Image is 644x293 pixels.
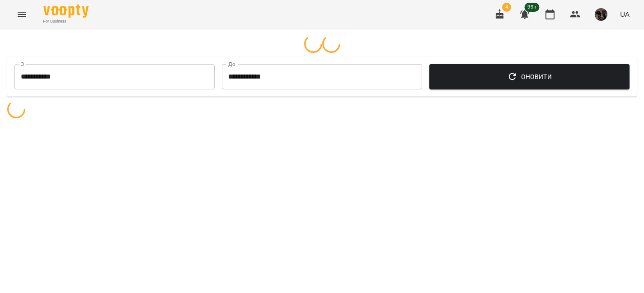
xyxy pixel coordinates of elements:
span: 4 [502,3,511,12]
span: For Business [43,19,89,24]
button: Оновити [429,64,630,89]
span: 99+ [525,3,540,12]
span: Оновити [437,71,622,82]
span: UA [620,9,630,19]
button: Menu [11,4,33,25]
img: Voopty Logo [43,5,89,18]
button: UA [616,6,633,23]
img: 8463428bc87f36892c86bf66b209d685.jpg [595,8,607,21]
